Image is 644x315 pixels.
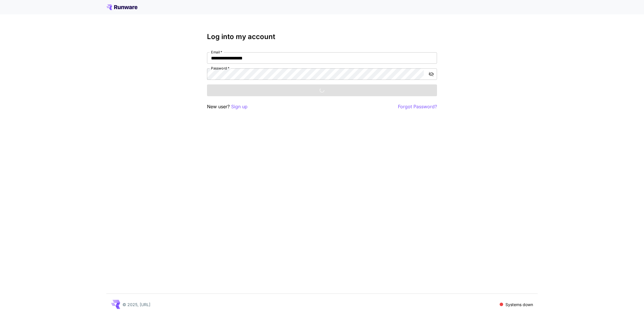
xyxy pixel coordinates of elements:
p: © 2025, [URL] [122,302,150,308]
label: Email [211,50,222,55]
button: Forgot Password? [398,103,437,110]
p: New user? [207,103,248,110]
button: toggle password visibility [426,69,436,79]
h3: Log into my account [207,33,437,41]
label: Password [211,66,229,71]
p: Systems down [505,302,533,308]
button: Sign up [231,103,248,110]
